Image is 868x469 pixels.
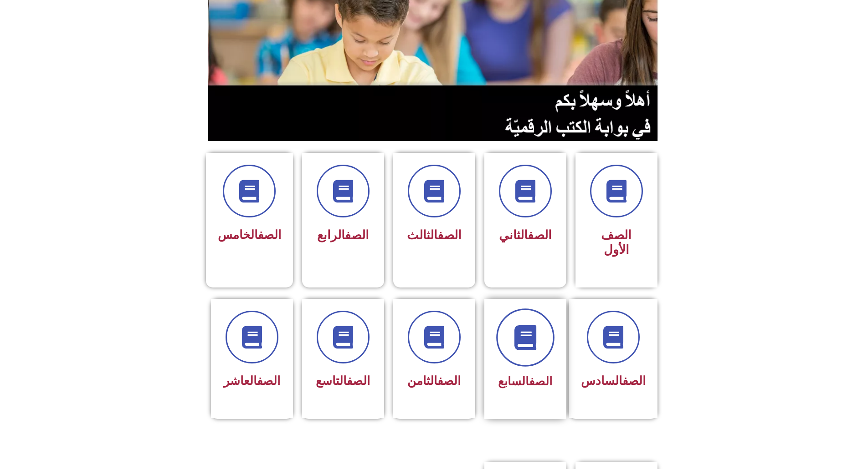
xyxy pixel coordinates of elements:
a: الصف [528,228,552,242]
span: السادس [581,374,646,388]
a: الصف [258,228,281,242]
span: الثاني [499,228,552,242]
a: الصف [437,374,461,388]
span: الرابع [317,228,369,242]
span: الخامس [218,228,281,242]
span: الثامن [407,374,461,388]
span: العاشر [224,374,280,388]
a: الصف [257,374,280,388]
a: الصف [622,374,646,388]
a: الصف [345,228,369,242]
span: الصف الأول [601,228,632,257]
span: الثالث [407,228,462,242]
a: الصف [347,374,370,388]
a: الصف [437,228,462,242]
span: السابع [498,374,552,388]
span: التاسع [316,374,370,388]
a: الصف [529,374,552,388]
